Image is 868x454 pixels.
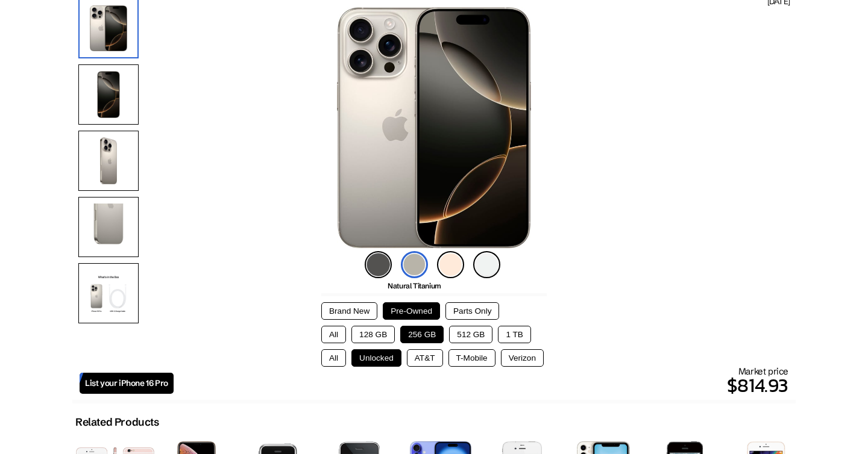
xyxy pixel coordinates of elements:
[80,373,174,394] a: List your iPhone 16 Pro
[351,326,395,343] button: 128 GB
[174,365,788,400] div: Market price
[498,326,530,343] button: 1 TB
[383,302,440,320] button: Pre-Owned
[321,302,377,320] button: Brand New
[401,251,428,278] img: natural-titanium-icon
[351,349,401,367] button: Unlocked
[365,251,392,278] img: black-titanium-icon
[473,251,500,278] img: white-titanium-icon
[337,7,531,248] img: iPhone 16 Pro
[75,415,159,429] h2: Related Products
[78,131,139,191] img: Rear
[78,263,139,323] img: What
[437,251,464,278] img: desert-titanium-icon
[448,349,495,367] button: T-Mobile
[400,326,444,343] button: 256 GB
[388,281,441,290] span: Natural Titanium
[449,326,492,343] button: 512 GB
[78,64,139,125] img: Front
[501,349,544,367] button: Verizon
[445,302,499,320] button: Parts Only
[321,326,346,343] button: All
[78,197,139,257] img: Camera
[407,349,443,367] button: AT&T
[174,371,788,400] p: $814.93
[321,349,346,367] button: All
[85,378,168,388] span: List your iPhone 16 Pro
